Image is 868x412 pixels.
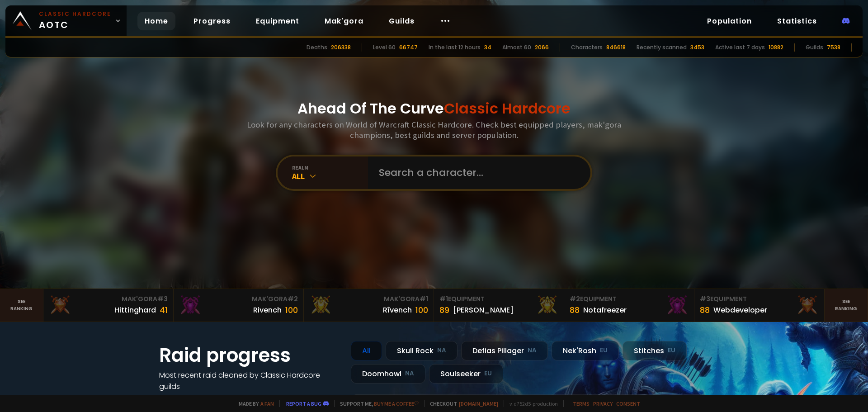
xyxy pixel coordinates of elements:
small: NA [528,346,537,355]
div: All [351,341,382,360]
div: 100 [285,304,298,316]
div: Mak'Gora [309,294,428,304]
span: # 1 [420,294,428,303]
span: # 2 [288,294,298,303]
span: Checkout [424,400,498,407]
a: [DOMAIN_NAME] [459,400,498,407]
div: 206338 [331,43,351,52]
a: #2Equipment88Notafreezer [564,289,694,322]
span: v. d752d5 - production [504,400,558,407]
span: # 2 [570,294,580,303]
span: # 1 [439,294,448,303]
div: 100 [415,304,428,316]
div: 10882 [769,43,783,52]
div: realm [292,164,368,171]
span: AOTC [39,10,111,32]
small: EU [600,346,608,355]
div: Recently scanned [637,43,687,52]
a: Home [137,12,175,30]
span: Support me, [334,400,419,407]
a: Report a bug [286,400,321,407]
a: #1Equipment89[PERSON_NAME] [434,289,564,322]
a: Progress [186,12,238,30]
a: a fan [260,400,274,407]
small: NA [437,346,446,355]
input: Search a character... [373,156,580,189]
small: Classic Hardcore [39,10,111,18]
div: Doomhowl [351,364,425,384]
a: Classic HardcoreAOTC [5,5,127,36]
div: 41 [160,304,168,316]
span: Made by [233,400,274,407]
a: Mak'Gora#3Hittinghard41 [43,289,174,322]
div: Equipment [570,294,689,304]
div: Active last 7 days [715,43,765,52]
div: Rîvench [383,304,412,316]
div: Guilds [806,43,823,52]
span: # 3 [157,294,168,303]
div: 89 [439,304,449,316]
a: Privacy [593,400,613,407]
div: 66747 [399,43,418,52]
div: Notafreezer [583,304,627,316]
div: 2066 [535,43,549,52]
a: Terms [573,400,590,407]
h4: Most recent raid cleaned by Classic Hardcore guilds [159,369,340,392]
h1: Raid progress [159,341,340,369]
div: Defias Pillager [461,341,548,360]
a: Mak'gora [317,12,371,30]
div: Stitches [623,341,687,360]
div: [PERSON_NAME] [453,304,514,316]
div: All [292,171,368,181]
div: 34 [484,43,491,52]
a: Population [700,12,759,30]
a: Statistics [770,12,824,30]
div: Nek'Rosh [552,341,619,360]
small: EU [668,346,675,355]
div: Level 60 [373,43,396,52]
a: Buy me a coffee [374,400,419,407]
a: Consent [616,400,640,407]
div: Rivench [253,304,282,316]
div: Mak'Gora [49,294,168,304]
h1: Ahead Of The Curve [297,98,571,119]
div: Equipment [700,294,819,304]
div: 3453 [690,43,704,52]
div: Equipment [439,294,558,304]
div: Soulseeker [429,364,503,384]
div: 88 [570,304,580,316]
div: Webdeveloper [713,304,767,316]
small: NA [405,369,414,378]
div: Skull Rock [386,341,458,360]
div: Almost 60 [502,43,531,52]
a: Guilds [382,12,422,30]
a: Seeranking [825,289,868,322]
div: Hittinghard [114,304,156,316]
div: 7538 [827,43,840,52]
a: #3Equipment88Webdeveloper [694,289,825,322]
h3: Look for any characters on World of Warcraft Classic Hardcore. Check best equipped players, mak'g... [243,119,625,140]
span: # 3 [700,294,710,303]
div: Deaths [307,43,327,52]
div: 88 [700,304,710,316]
div: Characters [571,43,603,52]
a: Mak'Gora#2Rivench100 [174,289,304,322]
a: Equipment [249,12,307,30]
div: In the last 12 hours [429,43,481,52]
div: Mak'Gora [179,294,298,304]
span: Classic Hardcore [444,98,571,118]
a: See all progress [159,393,218,403]
div: 846618 [606,43,626,52]
a: Mak'Gora#1Rîvench100 [304,289,434,322]
small: EU [484,369,492,378]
